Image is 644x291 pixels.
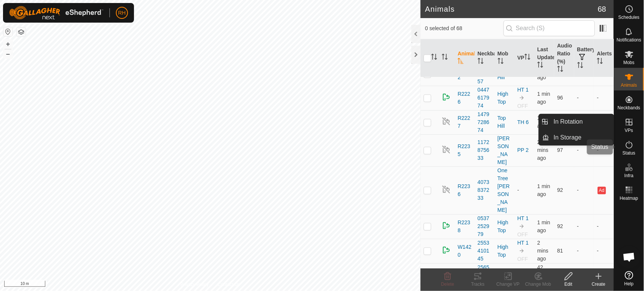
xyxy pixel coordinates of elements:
[180,281,209,288] a: Privacy Policy
[425,5,598,14] h2: Animals
[442,221,451,230] img: returning on
[594,110,614,135] td: -
[549,130,614,145] a: In Storage
[493,281,523,288] div: Change VP
[519,224,525,230] img: to
[554,117,583,126] span: In Rotation
[594,86,614,110] td: -
[442,93,451,102] img: returning on
[574,239,594,263] td: -
[517,147,528,153] a: PP 2
[498,59,504,65] p-sorticon: Activate to sort
[614,268,644,289] a: Help
[458,219,471,235] span: R2238
[517,119,528,126] a: TH 6
[574,135,594,167] td: -
[574,86,594,110] td: -
[495,39,515,78] th: Mob
[498,90,512,106] div: High Top
[498,244,512,259] div: High Top
[594,135,614,167] td: -
[478,86,491,110] div: 0447617974
[534,39,554,78] th: Last Updated
[537,265,548,286] span: 1 Sept 2025, 9:22 pm
[598,187,606,195] button: Ad
[442,185,451,194] img: returning off
[618,106,640,110] span: Neckbands
[431,55,437,61] p-sorticon: Activate to sort
[498,167,512,214] div: One Tree [PERSON_NAME]
[574,214,594,239] td: -
[557,95,563,101] span: 96
[549,114,614,129] a: In Rotation
[557,187,563,193] span: 92
[557,67,563,73] p-sorticon: Activate to sort
[524,55,530,61] p-sorticon: Activate to sort
[598,3,606,15] span: 68
[584,281,614,288] div: Create
[3,27,12,36] button: Reset Map
[478,179,491,202] div: 4073837233
[498,268,512,283] div: Carsons
[498,219,512,235] div: High Top
[537,240,548,262] span: 1 Sept 2025, 10:02 pm
[574,263,594,288] td: -
[458,59,464,65] p-sorticon: Activate to sort
[624,173,633,178] span: Infra
[478,59,484,65] p-sorticon: Activate to sort
[537,184,550,198] span: 1 Sept 2025, 10:03 pm
[3,40,12,49] button: +
[574,167,594,214] td: -
[454,39,475,78] th: Animal
[478,264,491,288] div: 2565099728
[622,151,635,155] span: Status
[458,183,471,199] span: R2236
[442,55,448,61] p-sorticon: Activate to sort
[442,246,451,255] img: returning on
[442,117,451,126] img: returning off
[625,128,633,133] span: VPs
[425,25,503,32] span: 0 selected of 68
[620,196,638,201] span: Heatmap
[517,240,528,246] a: HT 1
[624,60,635,65] span: Mobs
[519,95,525,101] img: to
[498,115,512,130] div: Top Hill
[554,39,574,78] th: Audio Ratio (%)
[475,39,495,78] th: Neckband
[517,87,528,93] a: HT 1
[537,139,548,161] span: 1 Sept 2025, 10:02 pm
[517,216,528,222] a: HT 1
[618,15,639,20] span: Schedules
[9,6,103,20] img: Gallagher Logo
[523,281,553,288] div: Change Mob
[458,115,471,130] span: R2227
[577,63,583,69] p-sorticon: Activate to sort
[617,38,641,42] span: Notifications
[618,246,641,268] a: Open chat
[478,111,491,135] div: 1479728674
[557,248,563,254] span: 81
[504,20,595,36] input: Search (S)
[574,39,594,78] th: Battery
[458,90,471,106] span: R2226
[3,49,12,58] button: –
[517,232,528,238] span: OFF
[498,135,512,167] div: [PERSON_NAME]
[478,215,491,239] div: 0537252979
[557,224,563,230] span: 92
[218,281,240,288] a: Contact Us
[118,9,126,17] span: RH
[537,91,550,105] span: 1 Sept 2025, 10:03 pm
[537,220,550,234] span: 1 Sept 2025, 10:03 pm
[594,263,614,288] td: -
[539,130,614,145] li: In Storage
[539,114,614,129] li: In Rotation
[517,103,528,109] span: OFF
[554,133,582,142] span: In Storage
[594,239,614,263] td: -
[624,282,634,286] span: Help
[478,139,491,162] div: 1172875633
[594,39,614,78] th: Alerts
[621,83,637,87] span: Animals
